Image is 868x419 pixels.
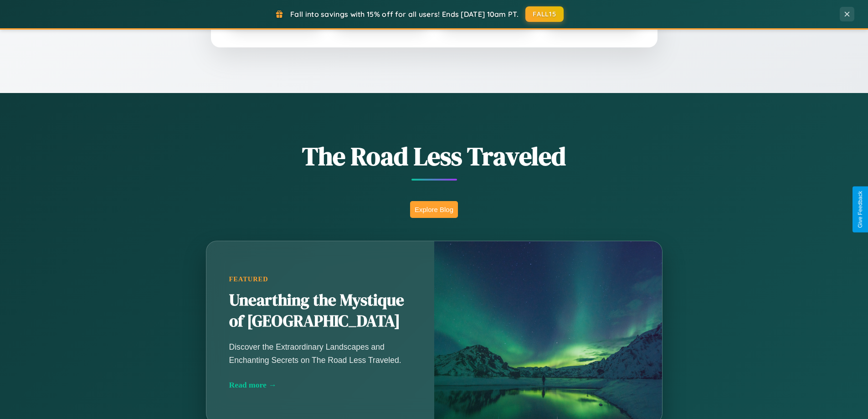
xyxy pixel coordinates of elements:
div: Read more → [229,380,411,390]
p: Discover the Extraordinary Landscapes and Enchanting Secrets on The Road Less Traveled. [229,341,411,366]
button: FALL15 [525,6,564,22]
button: Explore Blog [410,201,458,218]
h2: Unearthing the Mystique of [GEOGRAPHIC_DATA] [229,290,411,332]
div: Give Feedback [857,191,863,228]
h1: The Road Less Traveled [161,139,708,174]
div: Featured [229,275,411,283]
span: Fall into savings with 15% off for all users! Ends [DATE] 10am PT. [290,10,519,19]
